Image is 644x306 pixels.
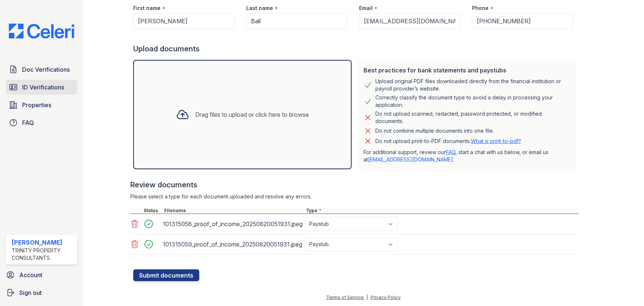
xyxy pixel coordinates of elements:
a: [EMAIL_ADDRESS][DOMAIN_NAME] [368,156,453,163]
div: Drag files to upload or click here to browse [195,110,309,119]
a: ID Verifications [6,80,77,95]
div: Upload original PDF files downloaded directly from the financial institution or payroll provider’... [375,78,570,92]
div: | [366,295,368,300]
div: Type [304,208,579,214]
div: Review documents [130,180,579,190]
label: Email [359,4,373,12]
div: Filename [163,208,304,214]
div: Status [142,208,163,214]
div: Please select a type for each document uploaded and resolve any errors. [130,193,579,200]
span: FAQ [22,118,34,127]
div: Upload documents [133,44,579,54]
span: Doc Verifications [22,65,70,74]
div: Do not combine multiple documents into one file. [375,126,494,135]
a: Account [3,268,80,282]
a: Terms of Service [326,295,364,300]
p: Do not upload print-to-PDF documents. [375,137,521,145]
button: Submit documents [133,269,199,281]
a: FAQ [446,149,455,155]
div: 101315058_proof_of_income_20250820051931.jpeg [163,218,302,230]
label: Last name [246,4,273,12]
label: Phone [472,4,489,12]
p: For additional support, review our , start a chat with us below, or email us at [364,149,570,163]
a: FAQ [6,115,77,130]
a: Doc Verifications [6,62,77,77]
div: Correctly classify the document type to avoid a delay in processing your application. [375,94,570,109]
div: [PERSON_NAME] [12,238,74,247]
div: 101315059_proof_of_income_20250820051931.jpeg [163,238,302,250]
div: Trinity Property Consultants [12,247,74,262]
img: CE_Logo_Blue-a8612792a0a2168367f1c8372b55b34899dd931a85d93a1a3d3e32e68fde9ad4.png [3,24,80,38]
div: Best practices for bank statements and paystubs [364,66,570,75]
a: Sign out [3,285,80,300]
a: Properties [6,98,77,112]
a: What is print-to-pdf? [471,138,521,144]
a: Privacy Policy [371,295,401,300]
span: ID Verifications [22,83,64,92]
span: Account [19,271,42,279]
span: Sign out [19,288,42,297]
div: Do not upload scanned, redacted, password protected, or modified documents. [375,110,570,125]
span: Properties [22,101,51,109]
label: First name [133,4,161,12]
